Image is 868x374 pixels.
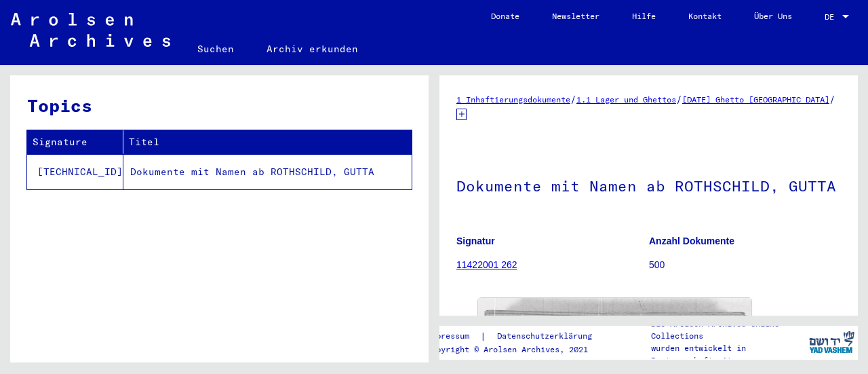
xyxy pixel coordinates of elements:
[181,33,250,65] a: Suchen
[11,13,170,47] img: Arolsen_neg.svg
[456,236,495,246] b: Signatur
[27,154,123,189] td: [TECHNICAL_ID]
[649,258,841,272] p: 500
[27,92,411,119] h3: Topics
[427,343,608,356] p: Copyright © Arolsen Archives, 2021
[427,329,480,343] a: Impressum
[676,93,682,105] span: /
[570,93,576,105] span: /
[649,236,734,246] b: Anzahl Dokumente
[456,259,517,270] a: 11422001 262
[123,154,412,189] td: Dokumente mit Namen ab ROTHSCHILD, GUTTA
[456,155,841,214] h1: Dokumente mit Namen ab ROTHSCHILD, GUTTA
[250,33,374,65] a: Archiv erkunden
[456,94,570,105] a: 1 Inhaftierungsdokumente
[682,94,829,105] a: [DATE] Ghetto [GEOGRAPHIC_DATA]
[806,325,857,359] img: yv_logo.png
[651,342,806,367] p: wurden entwickelt in Partnerschaft mit
[427,329,608,343] div: |
[123,130,412,154] th: Titel
[825,12,840,22] span: DE
[576,94,676,105] a: 1.1 Lager und Ghettos
[829,93,835,105] span: /
[486,329,608,343] a: Datenschutzerklärung
[27,130,123,154] th: Signature
[651,318,806,342] p: Die Arolsen Archives Online-Collections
